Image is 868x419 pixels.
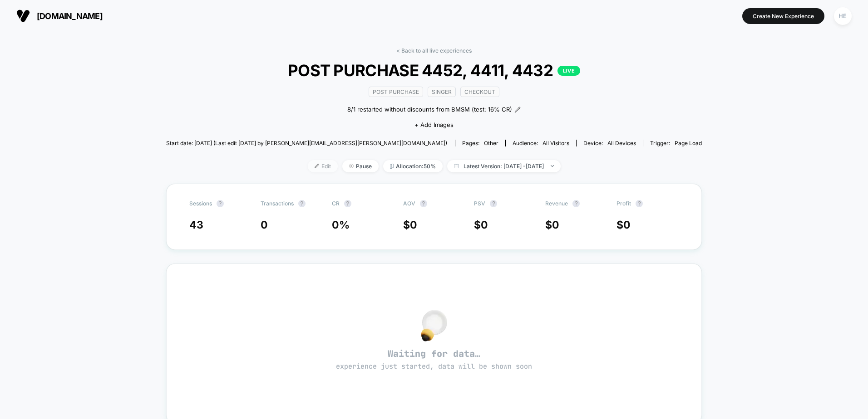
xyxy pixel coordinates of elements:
[403,200,415,207] span: AOV
[396,47,472,54] a: < Back to all live experiences
[552,219,559,231] span: 0
[383,160,443,172] span: Allocation: 50%
[474,200,485,207] span: PSV
[193,61,675,80] span: POST PURCHASE 4452, 4411, 4432
[542,140,569,146] span: All Visitors
[454,164,459,168] img: calendar
[217,200,224,207] button: ?
[332,219,350,231] span: 0 %
[37,11,103,21] span: [DOMAIN_NAME]
[447,160,561,172] span: Latest Version: [DATE] - [DATE]
[14,9,105,23] button: [DOMAIN_NAME]
[189,200,212,207] span: Sessions
[16,9,30,23] img: Visually logo
[182,348,686,371] span: Waiting for data…
[616,200,631,207] span: Profit
[349,164,354,168] img: end
[166,140,447,146] span: Start date: [DATE] (Last edit [DATE] by [PERSON_NAME][EMAIL_ADDRESS][PERSON_NAME][DOMAIN_NAME])
[474,219,488,231] span: $
[421,310,447,341] img: no_data
[342,160,379,172] span: Pause
[834,7,852,25] div: HE
[390,164,394,169] img: rebalance
[742,8,824,24] button: Create New Experience
[410,219,417,231] span: 0
[636,200,643,207] button: ?
[513,140,569,146] div: Audience:
[607,140,636,146] span: all devices
[261,200,294,207] span: Transactions
[189,219,203,231] span: 43
[557,66,580,76] p: LIVE
[572,200,580,207] button: ?
[347,105,512,114] span: 8/1 restarted without discounts from BMSM (test: 16% CR)
[298,200,306,207] button: ?
[623,219,631,231] span: 0
[675,140,702,146] span: Page Load
[545,200,568,207] span: Revenue
[551,165,554,167] img: end
[616,219,631,231] span: $
[315,164,319,168] img: edit
[576,140,643,146] span: Device:
[344,200,351,207] button: ?
[428,87,456,97] span: Singer
[650,140,702,146] div: Trigger:
[481,219,488,231] span: 0
[261,219,268,231] span: 0
[420,200,427,207] button: ?
[460,87,499,97] span: checkout
[545,219,559,231] span: $
[484,140,498,146] span: other
[369,87,423,97] span: Post Purchase
[403,219,417,231] span: $
[332,200,340,207] span: CR
[414,121,454,128] span: + Add Images
[336,362,532,371] span: experience just started, data will be shown soon
[462,140,498,146] div: Pages:
[308,160,338,172] span: Edit
[831,7,854,25] button: HE
[490,200,497,207] button: ?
